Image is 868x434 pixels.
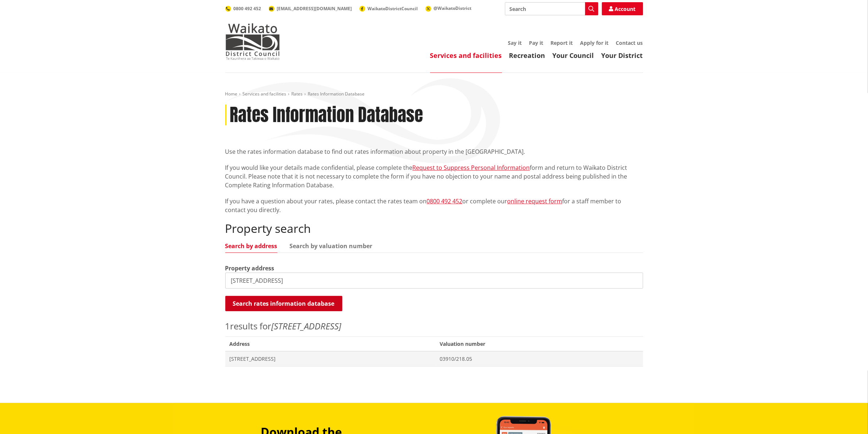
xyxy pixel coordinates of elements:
a: [EMAIL_ADDRESS][DOMAIN_NAME] [269,5,352,12]
span: [STREET_ADDRESS] [230,355,431,363]
img: Waikato District Council - Te Kaunihera aa Takiwaa o Waikato [225,23,280,60]
span: [EMAIL_ADDRESS][DOMAIN_NAME] [277,5,352,12]
label: Property address [225,264,275,273]
a: Pay it [529,39,544,46]
input: Search input [505,2,598,15]
a: Contact us [616,39,643,46]
a: Your Council [553,51,594,60]
a: Your District [602,51,643,60]
h1: Rates Information Database [230,105,423,126]
span: 03910/218.05 [440,355,638,363]
span: @WaikatoDistrict [434,5,472,11]
a: Say it [508,39,522,46]
p: results for [225,320,643,333]
a: Services and facilities [430,51,502,60]
a: Rates [292,91,303,97]
em: [STREET_ADDRESS] [272,320,342,332]
a: Request to Suppress Personal Information [413,164,530,172]
a: Search by valuation number [290,243,373,249]
span: Address [225,336,436,351]
span: Rates Information Database [308,91,365,97]
input: e.g. Duke Street NGARUAWAHIA [225,273,643,289]
span: WaikatoDistrictCouncil [368,5,418,12]
nav: breadcrumb [225,91,643,97]
span: 1 [225,320,230,332]
a: Report it [551,39,573,46]
a: Account [602,2,643,15]
a: @WaikatoDistrict [425,5,472,11]
iframe: Messenger Launcher [834,403,861,430]
a: Search by address [225,243,277,249]
a: Recreation [509,51,545,60]
h2: Property search [225,222,643,235]
span: Valuation number [435,336,643,351]
a: online request form [507,197,563,205]
p: Use the rates information database to find out rates information about property in the [GEOGRAPHI... [225,147,643,156]
a: Services and facilities [243,91,287,97]
a: Apply for it [580,39,609,46]
a: 0800 492 452 [427,197,463,205]
a: WaikatoDistrictCouncil [359,5,418,12]
p: If you have a question about your rates, please contact the rates team on or complete our for a s... [225,197,643,214]
a: Home [225,91,238,97]
button: Search rates information database [225,296,342,311]
a: 0800 492 452 [225,5,261,12]
p: If you would like your details made confidential, please complete the form and return to Waikato ... [225,163,643,189]
span: 0800 492 452 [234,5,261,12]
a: [STREET_ADDRESS] 03910/218.05 [225,351,643,366]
